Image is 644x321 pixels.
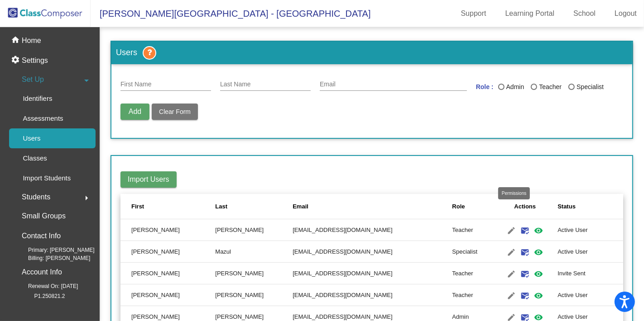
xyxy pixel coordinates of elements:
span: Import Users [128,175,169,183]
span: [PERSON_NAME][GEOGRAPHIC_DATA] - [GEOGRAPHIC_DATA] [91,6,371,21]
div: Status [557,202,612,211]
td: Active User [557,284,623,306]
button: Clear Form [152,104,198,120]
mat-icon: arrow_drop_down [81,75,92,86]
div: First [131,202,215,211]
mat-icon: edit [506,290,517,301]
span: Billing: [PERSON_NAME] [14,254,90,262]
mat-icon: visibility [533,290,544,301]
td: Active User [557,241,623,263]
mat-icon: edit [506,269,517,279]
td: [EMAIL_ADDRESS][DOMAIN_NAME] [293,263,452,284]
p: Classes [23,153,47,164]
a: School [566,6,603,21]
span: Add [129,108,141,115]
mat-icon: mark_email_read [519,269,530,279]
td: Specialist [452,241,492,263]
input: Last Name [220,81,311,88]
mat-label: Role : [476,82,494,94]
mat-icon: edit [506,225,517,236]
mat-icon: visibility [533,247,544,258]
span: Primary: [PERSON_NAME] [14,246,95,254]
input: E Mail [320,81,467,88]
th: Actions [492,194,557,219]
div: Specialist [575,82,604,92]
td: Teacher [452,263,492,284]
td: [EMAIL_ADDRESS][DOMAIN_NAME] [293,241,452,263]
span: Set Up [22,73,44,86]
td: [PERSON_NAME] [120,284,215,306]
td: [PERSON_NAME] [215,263,293,284]
span: Clear Form [159,108,191,115]
p: Account Info [22,266,62,279]
button: Add [120,104,149,120]
td: Teacher [452,219,492,241]
span: Students [22,191,50,203]
a: Support [454,6,494,21]
td: Teacher [452,284,492,306]
td: [PERSON_NAME] [120,263,215,284]
mat-icon: mark_email_read [519,247,530,258]
p: Assessments [23,113,63,124]
a: Learning Portal [498,6,562,21]
mat-icon: settings [11,55,22,66]
h3: Users [111,42,632,64]
td: Mazul [215,241,293,263]
mat-radio-group: Last Name [498,82,610,94]
p: Import Students [23,173,71,184]
td: [EMAIL_ADDRESS][DOMAIN_NAME] [293,219,452,241]
mat-icon: visibility [533,269,544,279]
p: Settings [22,55,48,66]
div: Role [452,202,492,211]
mat-icon: visibility [533,225,544,236]
mat-icon: home [11,35,22,46]
td: [EMAIL_ADDRESS][DOMAIN_NAME] [293,284,452,306]
mat-icon: edit [506,247,517,258]
div: Admin [505,82,524,92]
td: [PERSON_NAME] [120,241,215,263]
p: Users [23,133,40,144]
div: Role [452,202,465,211]
div: Teacher [537,82,562,92]
td: Active User [557,219,623,241]
p: Contact Info [22,230,61,242]
td: [PERSON_NAME] [215,284,293,306]
span: Renewal On: [DATE] [14,282,78,290]
div: Last [215,202,293,211]
p: Identifiers [23,93,52,104]
div: Status [557,202,576,211]
button: Import Users [120,171,177,188]
mat-icon: mark_email_read [519,225,530,236]
td: [PERSON_NAME] [215,219,293,241]
td: [PERSON_NAME] [120,219,215,241]
p: Home [22,35,41,46]
mat-icon: arrow_right [81,193,92,203]
a: Logout [607,6,644,21]
div: Email [293,202,452,211]
p: Small Groups [22,210,66,222]
div: Last [215,202,227,211]
div: First [131,202,144,211]
div: Email [293,202,308,211]
input: First Name [120,81,211,88]
td: Invite Sent [557,263,623,284]
mat-icon: mark_email_read [519,290,530,301]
